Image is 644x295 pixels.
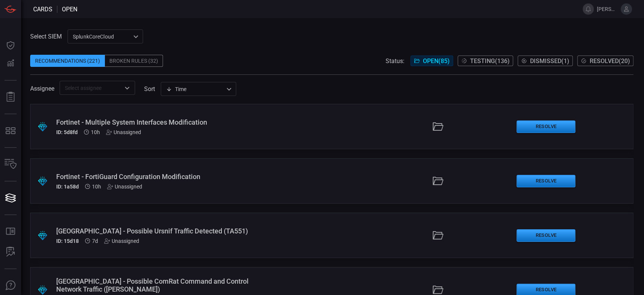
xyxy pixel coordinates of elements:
div: Palo Alto - Possible Ursnif Traffic Detected (TA551) [56,227,251,235]
span: open [62,6,77,13]
button: Dismissed(1) [518,56,573,66]
button: MITRE - Detection Posture [2,122,20,140]
button: Inventory [2,155,20,173]
span: Cards [33,6,52,13]
button: Open [122,83,132,93]
div: Time [166,85,224,93]
span: Assignee [30,85,54,92]
div: Unassigned [106,129,141,135]
div: Unassigned [107,184,142,190]
p: SplunkCoreCloud [73,33,131,40]
div: Recommendations (221) [30,55,105,67]
button: Open(85) [410,56,453,66]
div: Fortinet - Multiple System Interfaces Modification [56,118,251,126]
h5: ID: 5d8fd [56,129,78,135]
span: Aug 11, 2025 4:48 AM [92,238,98,244]
button: Resolve [516,175,575,187]
button: Resolve [516,229,575,242]
button: Testing(136) [458,56,513,66]
h5: ID: 1a58d [56,184,79,190]
h5: ID: 15d18 [56,238,79,244]
button: Resolve [516,120,575,133]
button: Detections [2,54,20,73]
div: Unassigned [104,238,139,244]
span: Open ( 85 ) [423,57,450,65]
button: Dashboard [2,36,20,54]
div: Palo Alto - Possible ComRat Command and Control Network Traffic (Turla) [56,277,251,293]
div: Broken Rules (32) [105,55,163,67]
span: Dismissed ( 1 ) [530,57,569,65]
button: ALERT ANALYSIS [2,243,20,261]
span: Resolved ( 20 ) [590,57,630,65]
span: [PERSON_NAME][EMAIL_ADDRESS][PERSON_NAME][DOMAIN_NAME] [597,6,618,12]
input: Select assignee [62,83,120,93]
span: Testing ( 136 ) [470,57,510,65]
span: Aug 18, 2025 2:22 AM [92,184,101,190]
button: Cards [2,189,20,207]
button: Ask Us A Question [2,276,20,295]
button: Reports [2,88,20,106]
button: Rule Catalog [2,222,20,241]
div: Fortinet - FortiGuard Configuration Modification [56,173,251,181]
span: Aug 18, 2025 2:22 AM [91,129,100,135]
button: Resolved(20) [577,56,633,66]
span: Status: [386,57,404,65]
label: sort [144,85,155,93]
label: Select SIEM [30,33,62,40]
